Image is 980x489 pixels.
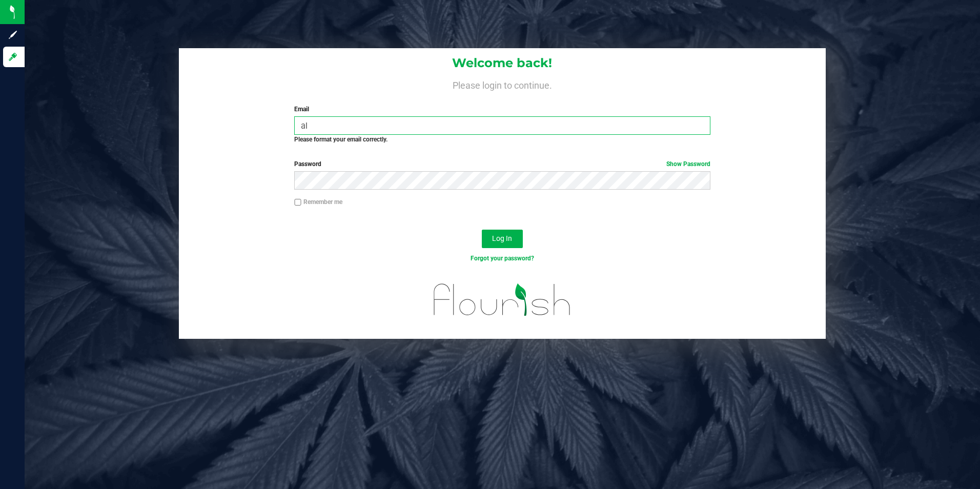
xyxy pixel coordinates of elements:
[294,199,301,206] input: Remember me
[8,52,18,62] inline-svg: Log in
[492,234,512,242] span: Log In
[471,255,534,262] a: Forgot your password?
[294,197,342,207] label: Remember me
[179,78,826,90] h4: Please login to continue.
[8,30,18,40] inline-svg: Sign up
[482,230,523,248] button: Log In
[421,274,583,326] img: flourish_logo.svg
[294,105,710,114] label: Email
[179,56,826,70] h1: Welcome back!
[294,160,321,168] span: Password
[294,136,387,143] strong: Please format your email correctly.
[666,160,710,168] a: Show Password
